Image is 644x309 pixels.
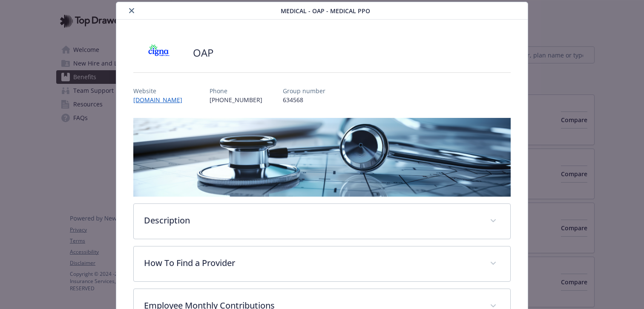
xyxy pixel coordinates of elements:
[210,86,262,95] p: Phone
[133,96,189,104] a: [DOMAIN_NAME]
[144,257,480,269] p: How To Find a Provider
[283,86,325,95] p: Group number
[210,95,262,104] p: [PHONE_NUMBER]
[133,86,189,95] p: Website
[133,40,184,66] img: CIGNA
[126,6,137,16] button: close
[134,204,510,239] div: Description
[283,95,325,104] p: 634568
[133,118,511,197] img: banner
[144,214,480,227] p: Description
[134,246,510,281] div: How To Find a Provider
[193,46,213,60] h2: OAP
[281,6,370,15] span: Medical - OAP - Medical PPO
